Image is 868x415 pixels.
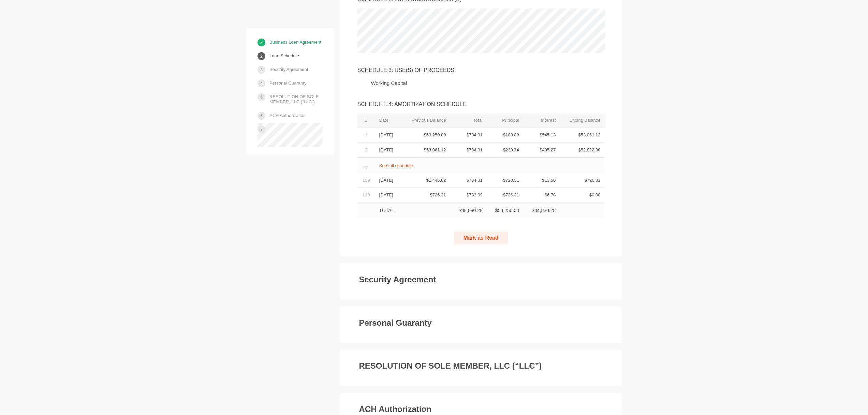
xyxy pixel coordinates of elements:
td: $52,822.38 [560,143,604,158]
td: $545.13 [523,128,560,143]
th: Date [375,113,401,128]
div: SCHEDULE 3: USE(S) OF PROCEEDS [357,66,605,74]
td: 119 [357,173,375,188]
th: Previous Balance [401,113,450,128]
td: [DATE] [375,128,401,143]
td: TOTAL [375,203,401,218]
td: $726.31 [487,188,523,203]
td: [DATE] [375,188,401,203]
td: $734.01 [450,128,487,143]
td: $88,080.28 [450,203,487,218]
h3: Security Agreement [359,275,436,284]
td: $53,061.12 [560,128,604,143]
div: SCHEDULE 4: AMORTIZATION SCHEDULE [357,101,605,108]
td: ... [357,158,375,173]
td: $188.88 [487,128,523,143]
th: Ending Balance [560,113,604,128]
td: $720.51 [487,173,523,188]
td: $6.78 [523,188,560,203]
td: $13.50 [523,173,560,188]
a: Business Loan Agreement [269,36,321,48]
th: Total [450,113,487,128]
td: [DATE] [375,173,401,188]
td: $733.09 [450,188,487,203]
td: $53,061.12 [401,143,450,158]
td: 120 [357,188,375,203]
td: $34,830.28 [523,203,560,218]
td: $0.00 [560,188,604,203]
a: RESOLUTION OF SOLE MEMBER, LLC (“LLC”) [269,91,323,108]
td: [DATE] [375,143,401,158]
td: $53,250.00 [487,203,523,218]
button: Mark as Read [454,232,507,245]
td: $495.27 [523,143,560,158]
li: Working Capital [371,79,605,87]
td: $53,250.00 [401,128,450,143]
h3: RESOLUTION OF SOLE MEMBER, LLC (“LLC”) [359,361,542,370]
h3: ACH Authorization [359,405,431,414]
td: $726.31 [560,173,604,188]
td: 1 [357,128,375,143]
td: $726.31 [401,188,450,203]
a: ACH Authorization [269,109,306,121]
td: $238.74 [487,143,523,158]
a: Security Agreement [269,63,308,75]
a: Loan Schedule [269,50,299,62]
a: See full schedule [379,163,413,168]
td: $734.01 [450,143,487,158]
td: 2 [357,143,375,158]
td: $734.01 [450,173,487,188]
th: Interest [523,113,560,128]
h3: Personal Guaranty [359,318,432,327]
a: Personal Guaranty [269,77,306,89]
td: $1,446.82 [401,173,450,188]
th: # [357,113,375,128]
th: Principal [487,113,523,128]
